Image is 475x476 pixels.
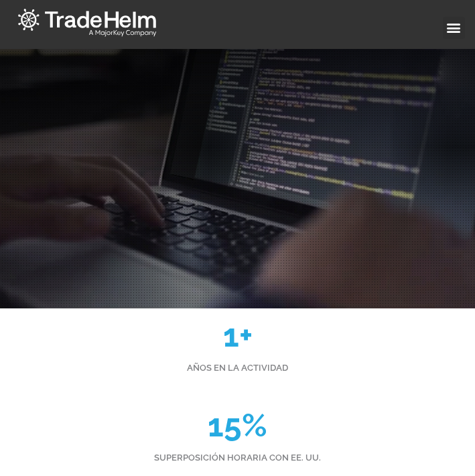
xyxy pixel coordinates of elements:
span: + [239,311,431,359]
div: AÑOS EN LA ACTIVIDAD [44,359,431,376]
span: % [242,401,437,449]
span: 15 [208,401,242,449]
span: 1 [223,311,239,359]
div: SUPERPOSICIÓN HORARIA CON EE. UU. [38,449,437,466]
